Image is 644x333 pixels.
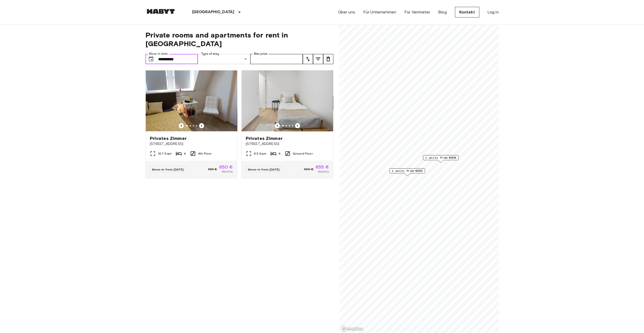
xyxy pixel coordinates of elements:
img: Habyt [145,9,176,14]
a: Für Vermieter [404,9,430,15]
span: Move-in from [DATE] [248,168,280,171]
label: Type of stay [201,52,219,56]
span: 4 [184,151,186,156]
a: Für Unternehmen [363,9,396,15]
span: Monthly [222,169,233,174]
button: tune [313,54,323,64]
span: 1 units from €655 [392,169,423,173]
span: [STREET_ADDRESS] [150,141,233,146]
span: Monthly [318,169,329,174]
span: 16.7 Sqm [158,151,172,156]
span: 4 [278,151,280,156]
a: Marketing picture of unit DE-04-070-020-02Previous imagePrevious imagePrivates Zimmer[STREET_ADDR... [241,70,333,178]
img: Marketing picture of unit DE-04-070-020-02 [242,70,333,131]
a: Blog [438,9,447,15]
span: 650 € [219,165,233,169]
button: Previous image [275,123,280,128]
button: tune [303,54,313,64]
a: Über uns [338,9,355,15]
span: 685 € [208,167,217,172]
span: [STREET_ADDRESS] [246,141,329,146]
a: Log in [487,9,499,15]
span: Private rooms and apartments for rent in [GEOGRAPHIC_DATA] [145,31,333,48]
img: Marketing picture of unit DE-04-013-001-01HF [146,70,237,131]
div: Map marker [389,168,425,176]
span: Privates Zimmer [246,135,283,141]
span: 655 € [316,165,329,169]
a: Marketing picture of unit DE-04-013-001-01HFPrevious imagePrevious imagePrivates Zimmer[STREET_AD... [145,70,237,178]
label: Max price [254,52,268,56]
span: Move-in from [DATE] [152,168,184,171]
span: Ground Floor [293,151,313,156]
button: tune [323,54,333,64]
p: [GEOGRAPHIC_DATA] [192,9,235,15]
a: Kontakt [455,7,479,17]
span: 690 € [304,167,313,172]
a: Mapbox logo [341,326,363,332]
button: Previous image [295,123,300,128]
button: Previous image [199,123,204,128]
button: Previous image [179,123,184,128]
div: Map marker [423,155,458,163]
span: Privates Zimmer [150,135,187,141]
span: 4th Floor [198,151,211,156]
span: 1 units from €650 [425,155,456,160]
button: Choose date, selected date is 1 Oct 2025 [146,54,156,64]
span: 9.5 Sqm [254,151,266,156]
label: Move-in date [149,52,168,56]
